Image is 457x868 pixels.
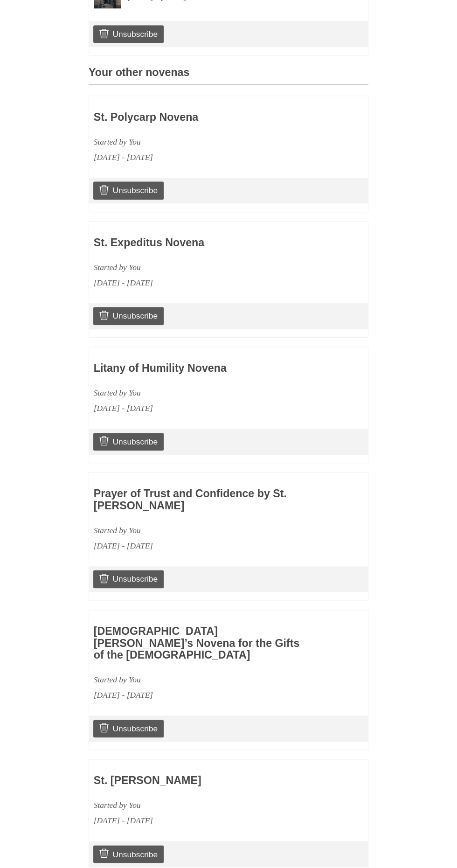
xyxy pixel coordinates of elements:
div: [DATE] - [DATE] [94,813,309,828]
a: Unsubscribe [93,433,164,451]
a: Unsubscribe [93,25,164,43]
div: Started by You [94,134,309,150]
div: Started by You [94,260,309,275]
h3: St. [PERSON_NAME] [94,775,309,787]
a: Unsubscribe [93,181,164,199]
div: [DATE] - [DATE] [94,538,309,554]
div: [DATE] - [DATE] [94,150,309,165]
a: Unsubscribe [93,720,164,737]
div: [DATE] - [DATE] [94,275,309,291]
div: Started by You [94,798,309,813]
h3: St. Polycarp Novena [94,111,309,124]
a: Unsubscribe [93,845,164,863]
a: Unsubscribe [93,570,164,588]
div: Started by You [94,672,309,687]
div: [DATE] - [DATE] [94,401,309,416]
h3: St. Expeditus Novena [94,237,309,249]
div: Started by You [94,523,309,538]
h3: Prayer of Trust and Confidence by St. [PERSON_NAME] [94,488,309,512]
h3: Your other novenas [89,67,368,85]
div: [DATE] - [DATE] [94,687,309,703]
h3: [DEMOGRAPHIC_DATA][PERSON_NAME]’s Novena for the Gifts of the [DEMOGRAPHIC_DATA] [94,625,309,661]
div: Started by You [94,385,309,401]
h3: Litany of Humility Novena [94,362,309,375]
a: Unsubscribe [93,307,164,325]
